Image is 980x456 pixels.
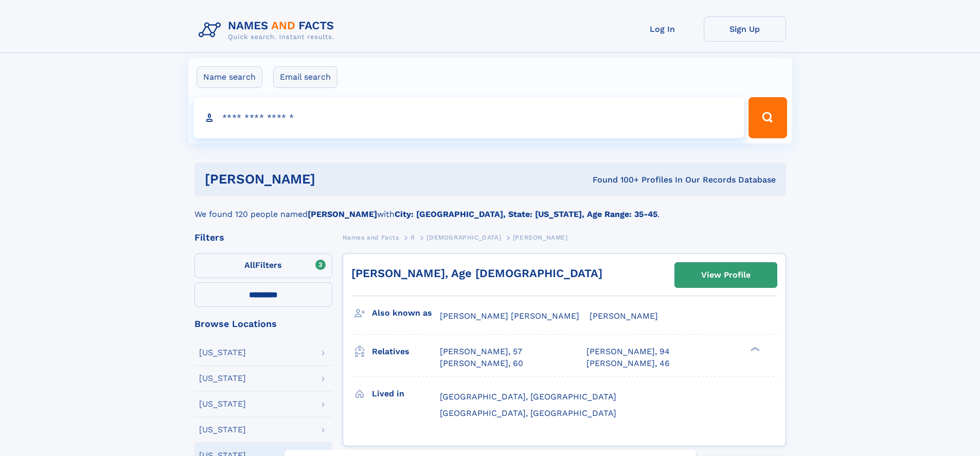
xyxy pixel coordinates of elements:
[704,16,786,42] a: Sign Up
[273,66,337,88] label: Email search
[411,231,415,244] a: R
[199,374,246,382] div: [US_STATE]
[621,16,704,42] a: Log In
[372,343,440,360] h3: Relatives
[701,263,751,287] div: View Profile
[199,349,246,357] div: [US_STATE]
[372,304,440,322] h3: Also known as
[308,209,377,219] b: [PERSON_NAME]
[440,346,522,357] a: [PERSON_NAME], 57
[343,231,399,244] a: Names and Facts
[454,174,776,186] div: Found 100+ Profiles In Our Records Database
[590,311,658,321] span: [PERSON_NAME]
[513,234,568,241] span: [PERSON_NAME]
[440,392,616,402] span: [GEOGRAPHIC_DATA], [GEOGRAPHIC_DATA]
[199,426,246,434] div: [US_STATE]
[199,400,246,408] div: [US_STATE]
[440,408,616,418] span: [GEOGRAPHIC_DATA], [GEOGRAPHIC_DATA]
[748,346,760,353] div: ❯
[586,358,670,369] a: [PERSON_NAME], 46
[205,173,454,186] h1: [PERSON_NAME]
[244,260,255,270] span: All
[197,66,262,88] label: Name search
[426,231,501,244] a: [DEMOGRAPHIC_DATA]
[372,385,440,403] h3: Lived in
[194,233,332,242] div: Filters
[194,196,786,221] div: We found 120 people named with .
[194,319,332,329] div: Browse Locations
[586,346,670,357] a: [PERSON_NAME], 94
[440,311,579,321] span: [PERSON_NAME] [PERSON_NAME]
[411,234,415,241] span: R
[194,16,343,44] img: Logo Names and Facts
[193,97,744,138] input: search input
[675,263,777,287] a: View Profile
[426,234,501,241] span: [DEMOGRAPHIC_DATA]
[395,209,657,219] b: City: [GEOGRAPHIC_DATA], State: [US_STATE], Age Range: 35-45
[440,358,523,369] a: [PERSON_NAME], 60
[351,267,602,280] a: [PERSON_NAME], Age [DEMOGRAPHIC_DATA]
[749,97,787,138] button: Search Button
[194,253,332,278] label: Filters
